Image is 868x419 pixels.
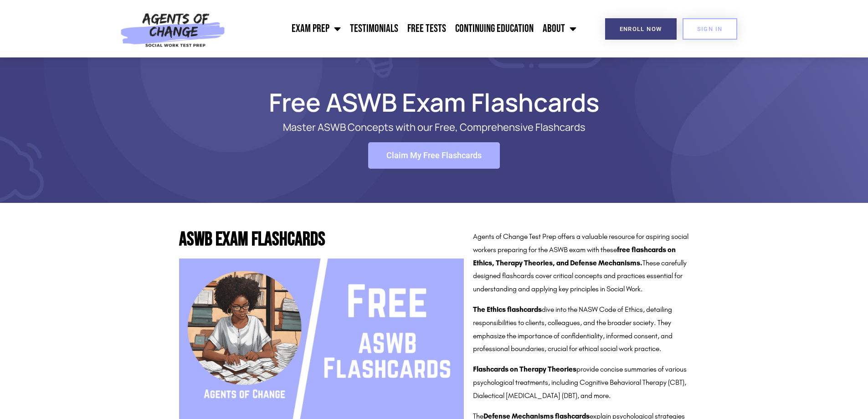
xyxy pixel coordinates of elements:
[620,26,662,32] span: Enroll Now
[473,363,689,402] p: provide concise summaries of various psychological treatments, including Cognitive Behavioral The...
[179,230,464,249] h2: ASWB Exam Flashcards
[403,17,451,40] a: Free Tests
[175,92,694,113] h1: Free ASWB Exam Flashcards
[473,245,676,267] strong: free flashcards on Ethics, Therapy Theories, and Defense Mechanisms.
[451,17,538,40] a: Continuing Education
[345,17,403,40] a: Testimonials
[473,365,576,373] strong: Flashcards on Therapy Theories
[287,17,345,40] a: Exam Prep
[386,151,482,160] span: Claim My Free Flashcards
[697,26,723,32] span: SIGN IN
[473,230,689,296] p: Agents of Change Test Prep offers a valuable resource for aspiring social workers preparing for t...
[211,122,657,133] p: Master ASWB Concepts with our Free, Comprehensive Flashcards
[368,142,500,169] a: Claim My Free Flashcards
[683,18,737,40] a: SIGN IN
[605,18,677,40] a: Enroll Now
[538,17,581,40] a: About
[473,305,542,314] strong: The Ethics flashcards
[473,303,689,356] p: dive into the NASW Code of Ethics, detailing responsibilities to clients, colleagues, and the bro...
[230,17,581,40] nav: Menu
